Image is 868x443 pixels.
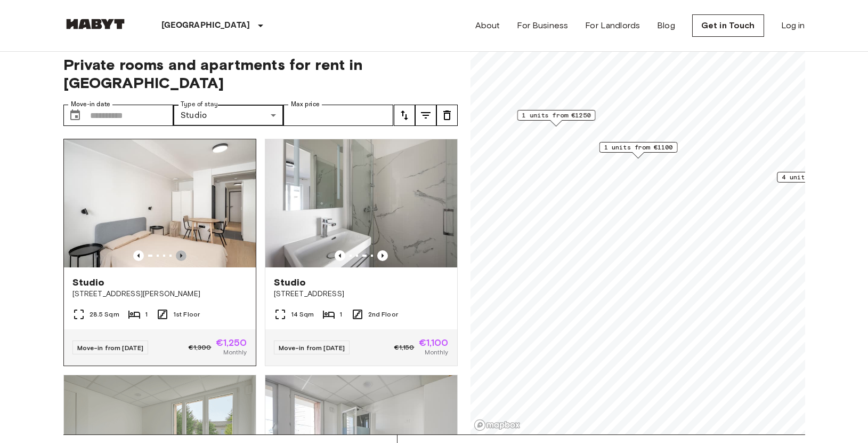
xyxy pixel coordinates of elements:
a: Get in Touch [692,14,764,37]
p: [GEOGRAPHIC_DATA] [161,19,250,32]
a: Marketing picture of unit FR-18-002-012-01HPrevious imagePrevious imageStudio[STREET_ADDRESS][PER... [63,139,256,366]
button: tune [415,105,436,126]
span: €1,250 [216,338,247,347]
canvas: Map [470,43,805,434]
img: Marketing picture of unit FR-18-009-008-001 [265,139,457,267]
a: For Business [517,19,568,32]
div: Map marker [777,172,851,188]
button: Previous image [133,250,144,261]
span: Studio [72,276,105,289]
a: About [475,19,500,32]
span: Move-in from [DATE] [77,344,144,352]
a: For Landlords [585,19,640,32]
span: [STREET_ADDRESS][PERSON_NAME] [72,289,247,299]
span: €1,100 [419,338,449,347]
span: €1,300 [189,343,212,352]
span: 14 Sqm [291,310,314,319]
a: Log in [781,19,805,32]
span: [STREET_ADDRESS] [274,289,449,299]
img: Habyt [63,19,127,29]
div: Studio [173,105,283,126]
span: Studio [274,276,306,289]
a: Previous imagePrevious imageStudio[STREET_ADDRESS]14 Sqm12nd FloorMove-in from [DATE]€1,150€1,100... [265,139,458,366]
button: tune [394,105,415,126]
span: 28.5 Sqm [90,310,119,319]
button: Previous image [335,250,345,261]
span: Private rooms and apartments for rent in [GEOGRAPHIC_DATA] [63,56,458,92]
label: Type of stay [181,100,218,109]
span: 1 [339,310,342,319]
span: 1st Floor [173,310,200,319]
span: 1 units from €1250 [522,110,590,120]
span: 4 units from €700 [782,172,847,182]
a: Mapbox logo [474,419,521,431]
span: Move-in from [DATE] [279,344,345,352]
img: Marketing picture of unit FR-18-002-012-01H [64,139,256,267]
span: Monthly [425,347,448,357]
span: 1 [145,310,148,319]
button: Choose date [64,105,86,126]
span: 2nd Floor [368,310,398,319]
span: Monthly [223,347,247,357]
label: Max price [291,100,320,109]
button: tune [436,105,458,126]
span: €1,150 [394,343,415,352]
span: 1 units from €1100 [604,143,672,152]
button: Previous image [377,250,388,261]
div: Map marker [599,142,677,159]
button: Previous image [176,250,186,261]
div: Map marker [517,110,595,126]
a: Blog [657,19,675,32]
label: Move-in date [71,100,110,109]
